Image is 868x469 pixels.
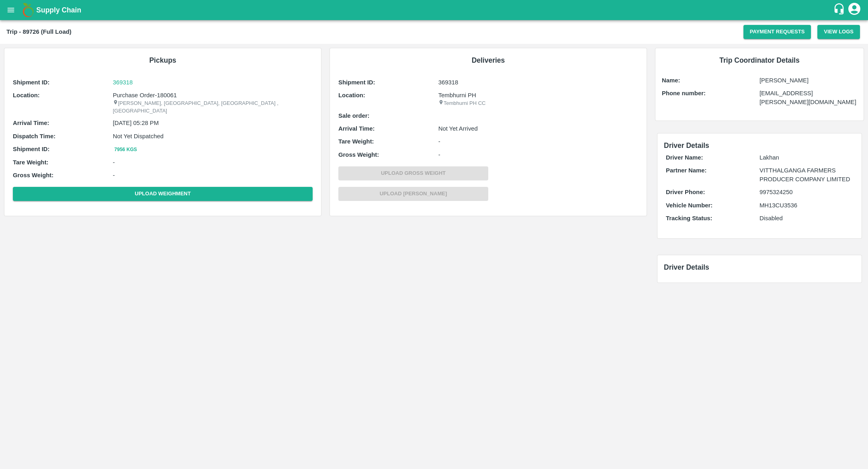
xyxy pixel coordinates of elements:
a: Supply Chain [36,4,833,16]
button: Upload Weighment [13,187,313,201]
button: open drawer [2,1,20,19]
div: account of current user [847,2,862,18]
h6: Pickups [11,55,315,66]
p: [PERSON_NAME] [759,76,857,85]
p: Tembhurni PH [438,91,638,100]
div: customer-support [833,3,847,17]
p: - [113,171,313,180]
p: - [113,158,313,167]
h6: Trip Coordinator Details [662,55,857,66]
b: Shipment ID: [13,79,50,86]
b: Vehicle Number: [666,202,712,209]
p: Not Yet Dispatched [113,132,313,141]
b: Driver Name: [666,154,703,161]
p: - [438,150,638,159]
b: Dispatch Time: [13,133,55,139]
p: 9975324250 [759,188,853,197]
b: Partner Name: [666,167,706,174]
span: Driver Details [664,141,709,150]
b: Shipment ID: [13,146,50,152]
p: VITTHALGANGA FARMERS PRODUCER COMPANY LIMITED [759,166,853,184]
h6: Deliveries [336,55,640,66]
b: Gross Weight: [13,172,53,178]
b: Supply Chain [36,6,81,14]
b: Name: [662,77,680,84]
a: 369318 [113,78,313,87]
b: Phone number: [662,90,706,96]
b: Location: [13,92,40,98]
p: - [438,137,638,146]
p: 369318 [438,78,638,87]
b: Location: [338,92,365,98]
p: [EMAIL_ADDRESS][PERSON_NAME][DOMAIN_NAME] [759,89,857,107]
b: Trip - 89726 (Full Load) [6,29,72,35]
b: Tare Weight: [338,138,374,145]
p: Tembhurni PH CC [438,100,638,107]
b: Tracking Status: [666,215,712,221]
p: [PERSON_NAME], [GEOGRAPHIC_DATA], [GEOGRAPHIC_DATA] , [GEOGRAPHIC_DATA] [113,100,313,115]
p: [DATE] 05:28 PM [113,119,313,127]
span: Driver Details [664,263,709,271]
button: 7956 Kgs [113,145,139,154]
b: Shipment ID: [338,79,375,86]
p: Purchase Order-180061 [113,91,313,100]
img: logo [20,2,36,18]
button: View Logs [817,25,860,39]
p: Disabled [759,214,853,223]
b: Driver Phone: [666,189,705,195]
b: Arrival Time: [13,120,49,126]
b: Sale order: [338,113,370,119]
b: Tare Weight: [13,159,49,166]
b: Arrival Time: [338,125,375,132]
p: Not Yet Arrived [438,124,638,133]
button: Payment Requests [743,25,811,39]
b: Gross Weight: [338,152,379,158]
p: Lakhan [759,153,853,162]
p: MH13CU3536 [759,201,853,210]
